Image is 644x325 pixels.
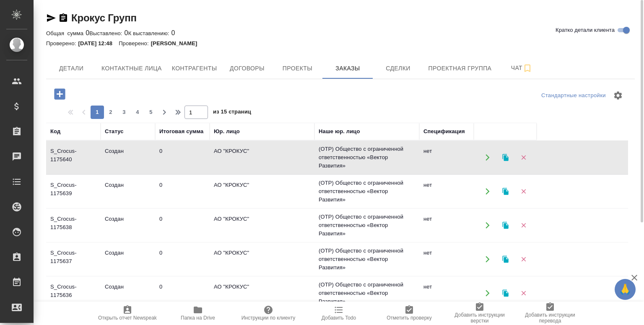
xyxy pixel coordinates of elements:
[615,279,636,300] button: 🙏
[497,251,514,268] button: Клонировать
[304,302,374,325] button: Добавить Todo
[155,245,210,274] td: 0
[119,40,151,46] p: Проверено:
[419,279,474,308] td: нет
[46,245,101,274] td: S_Crocus-1175637
[515,149,532,166] button: Удалить
[479,217,496,234] button: Открыть
[497,149,514,166] button: Клонировать
[105,127,124,136] div: Статус
[419,211,474,240] td: нет
[58,13,68,23] button: Скопировать ссылку
[48,85,71,103] button: Добавить проект
[101,245,155,274] td: Создан
[51,63,91,74] span: Детали
[151,40,204,46] p: [PERSON_NAME]
[556,26,615,34] span: Кратко детали клиента
[378,63,418,74] span: Сделки
[101,143,155,172] td: Создан
[163,302,233,325] button: Папка на Drive
[50,127,60,136] div: Код
[46,28,635,38] div: 0 0 0
[497,183,514,200] button: Клонировать
[131,106,144,119] button: 4
[131,108,144,116] span: 4
[374,302,444,325] button: Отметить проверку
[144,108,158,116] span: 5
[277,63,317,74] span: Проекты
[479,285,496,302] button: Открыть
[444,302,515,325] button: Добавить инструкции верстки
[314,242,419,276] td: (OTP) Общество с ограниченной ответственностью «Вектор Развития»
[423,127,465,136] div: Спецификация
[241,315,296,321] span: Инструкции по клиенту
[181,315,215,321] span: Папка на Drive
[314,175,419,208] td: (OTP) Общество с ограниченной ответственностью «Вектор Развития»
[515,217,532,234] button: Удалить
[227,63,267,74] span: Договоры
[314,276,419,310] td: (OTP) Общество с ограниченной ответственностью «Вектор Развития»
[71,12,137,23] a: Крокус Групп
[92,302,163,325] button: Открыть отчет Newspeak
[515,251,532,268] button: Удалить
[497,285,514,302] button: Клонировать
[210,177,314,206] td: АО "КРОКУС"
[128,30,171,36] p: К выставлению:
[419,143,474,172] td: нет
[46,177,101,206] td: S_Crocus-1175639
[155,279,210,308] td: 0
[210,143,314,172] td: АО "КРОКУС"
[117,106,131,119] button: 3
[515,302,585,325] button: Добавить инструкции перевода
[101,211,155,240] td: Создан
[515,183,532,200] button: Удалить
[327,63,368,74] span: Заказы
[210,245,314,274] td: АО "КРОКУС"
[104,106,117,119] button: 2
[78,40,119,46] p: [DATE] 12:48
[210,211,314,240] td: АО "КРОКУС"
[89,30,124,36] p: Выставлено:
[155,211,210,240] td: 0
[98,315,157,321] span: Открыть отчет Newspeak
[117,108,131,116] span: 3
[155,177,210,206] td: 0
[618,281,632,298] span: 🙏
[155,143,210,172] td: 0
[172,63,217,74] span: Контрагенты
[501,63,542,73] span: Чат
[479,251,496,268] button: Открыть
[387,315,431,321] span: Отметить проверку
[479,183,496,200] button: Открыть
[144,106,158,119] button: 5
[428,63,491,74] span: Проектная группа
[46,143,101,172] td: S_Crocus-1175640
[479,149,496,166] button: Открыть
[314,209,419,242] td: (OTP) Общество с ограниченной ответственностью «Вектор Развития»
[213,107,251,119] span: из 15 страниц
[539,89,608,102] div: split button
[319,127,360,136] div: Наше юр. лицо
[46,279,101,308] td: S_Crocus-1175636
[520,312,580,324] span: Добавить инструкции перевода
[449,312,510,324] span: Добавить инструкции верстки
[101,177,155,206] td: Создан
[314,141,419,174] td: (OTP) Общество с ограниченной ответственностью «Вектор Развития»
[497,217,514,234] button: Клонировать
[159,127,203,136] div: Итоговая сумма
[608,85,628,106] span: Настроить таблицу
[46,30,86,36] p: Общая сумма
[419,245,474,274] td: нет
[104,108,117,116] span: 2
[46,211,101,240] td: S_Crocus-1175638
[522,63,532,73] svg: Подписаться
[101,63,162,74] span: Контактные лица
[233,302,304,325] button: Инструкции по клиенту
[419,177,474,206] td: нет
[210,279,314,308] td: АО "КРОКУС"
[515,285,532,302] button: Удалить
[214,127,240,136] div: Юр. лицо
[101,279,155,308] td: Создан
[46,40,78,46] p: Проверено:
[322,315,356,321] span: Добавить Todo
